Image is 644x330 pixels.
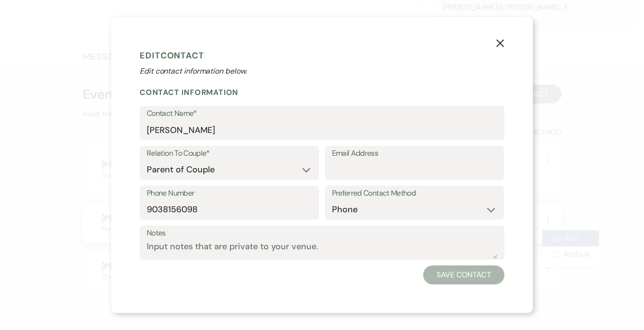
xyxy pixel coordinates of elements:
[147,121,497,139] input: First and Last Name
[423,265,504,284] button: Save Contact
[147,187,312,200] label: Phone Number
[140,48,504,63] h1: Edit Contact
[147,147,312,160] label: Relation To Couple*
[140,87,504,97] h2: Contact Information
[332,187,497,200] label: Preferred Contact Method
[332,147,497,160] label: Email Address
[147,107,497,121] label: Contact Name*
[140,66,504,77] p: Edit contact information below.
[147,226,497,240] label: Notes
